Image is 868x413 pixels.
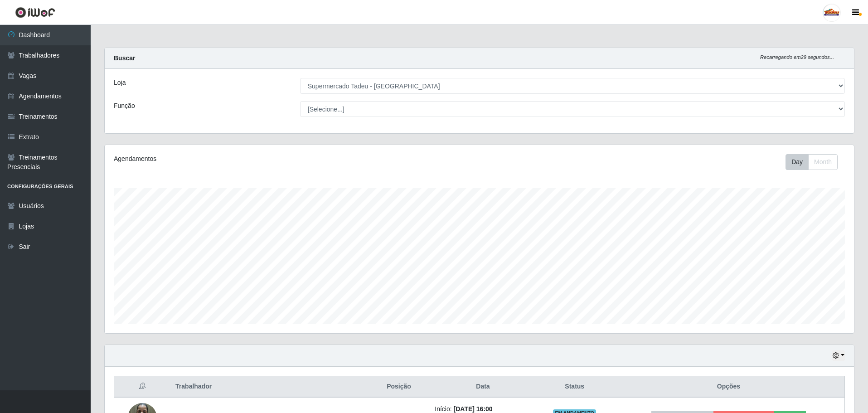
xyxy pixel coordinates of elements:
time: [DATE] 16:00 [454,405,493,413]
label: Loja [114,78,126,87]
th: Trabalhador [170,376,369,398]
th: Posição [369,376,430,398]
th: Opções [613,376,845,398]
img: CoreUI Logo [15,7,55,18]
div: Agendamentos [114,154,411,164]
strong: Buscar [114,54,135,62]
div: First group [786,154,838,170]
div: Toolbar with button groups [786,154,845,170]
button: Day [786,154,809,170]
button: Month [808,154,838,170]
label: Função [114,101,135,111]
i: Recarregando em 29 segundos... [760,54,834,60]
th: Data [429,376,536,398]
th: Status [537,376,613,398]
